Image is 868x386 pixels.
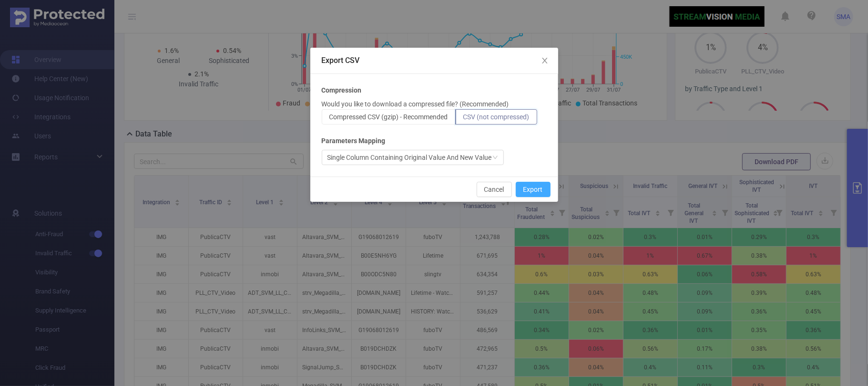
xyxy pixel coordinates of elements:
i: icon: close [541,57,549,64]
button: Export [516,182,551,197]
b: Compression [322,85,362,95]
div: Single Column Containing Original Value And New Value [327,150,492,165]
span: CSV (not compressed) [463,113,530,121]
div: Export CSV [322,55,547,66]
button: Close [531,48,558,74]
p: Would you like to download a compressed file? (Recommended) [322,99,509,109]
button: Cancel [477,182,512,197]
i: icon: down [492,155,498,161]
b: Parameters Mapping [322,136,386,146]
span: Compressed CSV (gzip) - Recommended [329,113,448,121]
